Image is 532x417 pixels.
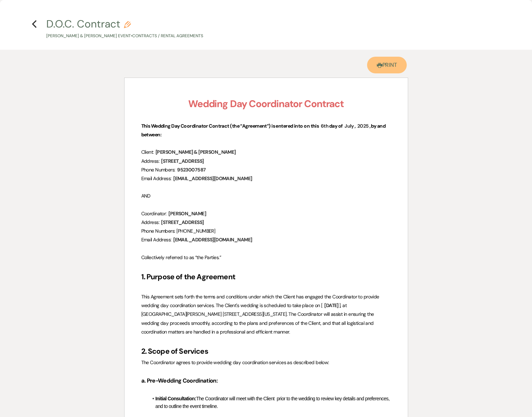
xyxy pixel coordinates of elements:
strong: Wedding Day Coordinator Contract [188,97,344,110]
button: D.O.C. Contract[PERSON_NAME] & [PERSON_NAME] Event•Contracts / Rental Agreements [46,19,203,39]
span: Client: [141,149,154,155]
span: Collectively referred to as “the Parties.” [141,254,221,260]
span: [EMAIL_ADDRESS][DOMAIN_NAME] [173,236,253,244]
span: [DATE] [324,302,339,310]
span: 9523007587 [176,166,206,174]
span: [PERSON_NAME] & [PERSON_NAME] [155,148,237,156]
span: This Agreement sets forth the terms and conditions under which the Client has engaged the Coordin... [141,294,381,308]
span: [STREET_ADDRESS] [160,157,204,165]
strong: 1. Purpose of the Agreement [141,272,235,282]
p: [PERSON_NAME] & [PERSON_NAME] Event • Contracts / Rental Agreements [46,33,203,39]
span: [STREET_ADDRESS] [160,218,204,226]
span: [EMAIL_ADDRESS][DOMAIN_NAME] [173,175,253,183]
span: 2025 [357,122,370,130]
span: The Coordinator will meet with the Client prior to the wedding to review key details and preferen... [156,396,391,409]
strong: , by and between: [141,123,387,138]
span: Address: [141,219,160,225]
span: ], at [GEOGRAPHIC_DATA][PERSON_NAME] [STREET_ADDRESS][US_STATE]. The Coordinator will assist in e... [141,302,375,335]
span: Address: [141,158,160,164]
strong: Initial Consultation: [156,396,196,401]
span: Phone Numbers: [PHONE_NUMBER] [141,228,215,234]
strong: This Wedding Day Coordinator Contract (the “Agreement”) is entered into on this [141,123,319,129]
strong: 2. Scope of Services [141,346,208,356]
strong: a. Pre-Wedding Coordination: [141,377,218,384]
span: Email Address: [141,236,172,243]
span: Coordinator: [141,210,167,217]
span: Phone Numbers: [141,167,175,173]
span: The Coordinator agrees to provide wedding day coordination services as described below: [141,359,329,366]
strong: , [355,123,355,129]
a: Print [367,57,407,73]
strong: day of [329,123,343,129]
span: AND [141,193,151,199]
span: July [344,122,355,130]
span: [PERSON_NAME] [168,210,207,218]
span: Email Address: [141,175,172,182]
span: 6th [320,122,329,130]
